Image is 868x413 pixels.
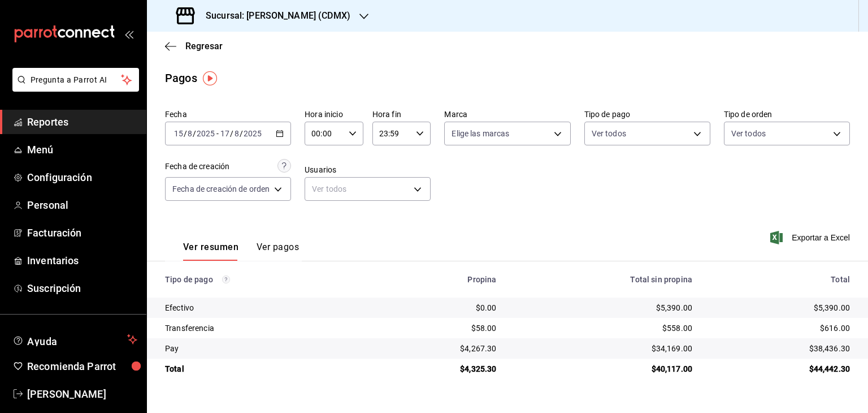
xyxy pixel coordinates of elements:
[772,231,850,244] button: Exportar a Excel
[172,183,270,195] span: Fecha de creación de orden
[222,276,230,283] svg: Los pagos realizados con Pay y otras terminales son montos brutos.
[452,128,509,139] span: Elige las marcas
[444,110,570,118] label: Marca
[731,128,766,139] span: Ver todos
[220,129,230,138] input: --
[165,110,291,118] label: Fecha
[165,275,363,284] div: Tipo de pago
[230,129,233,138] span: /
[165,302,363,313] div: Efectivo
[27,170,137,185] span: Configuración
[27,281,137,296] span: Suscripción
[27,225,137,240] span: Facturación
[183,242,238,261] button: Ver resumen
[185,41,223,51] span: Regresar
[710,275,850,284] div: Total
[305,110,363,118] label: Hora inicio
[724,110,850,118] label: Tipo de orden
[183,242,299,261] div: navigation tabs
[514,322,692,334] div: $558.00
[234,129,240,138] input: --
[710,343,850,354] div: $38,436.30
[372,110,431,118] label: Hora fin
[381,363,497,375] div: $4,325.30
[27,333,123,346] span: Ayuda
[197,9,350,23] h3: Sucursal: [PERSON_NAME] (CDMX)
[184,129,187,138] span: /
[27,253,137,268] span: Inventarios
[165,343,363,354] div: Pay
[165,70,197,87] div: Pagos
[27,359,137,374] span: Recomienda Parrot
[243,129,262,138] input: ----
[514,302,692,313] div: $5,390.00
[381,302,497,313] div: $0.00
[173,129,184,138] input: --
[31,74,121,86] span: Pregunta a Parrot AI
[193,129,196,138] span: /
[381,275,497,284] div: Propina
[584,110,710,118] label: Tipo de pago
[240,129,243,138] span: /
[27,197,137,213] span: Personal
[165,41,223,51] button: Regresar
[710,363,850,375] div: $44,442.30
[592,128,626,139] span: Ver todos
[305,166,431,174] label: Usuarios
[12,68,139,92] button: Pregunta a Parrot AI
[27,142,137,157] span: Menú
[165,322,363,334] div: Transferencia
[216,129,219,138] span: -
[381,343,497,354] div: $4,267.30
[257,242,299,261] button: Ver pagos
[710,322,850,334] div: $616.00
[305,177,431,201] div: Ver todos
[8,82,139,94] a: Pregunta a Parrot AI
[514,275,692,284] div: Total sin propina
[165,363,363,375] div: Total
[196,129,215,138] input: ----
[165,161,229,173] div: Fecha de creación
[710,302,850,313] div: $5,390.00
[27,114,137,130] span: Reportes
[187,129,193,138] input: --
[514,363,692,375] div: $40,117.00
[203,71,217,85] img: Tooltip marker
[514,343,692,354] div: $34,169.00
[381,322,497,334] div: $58.00
[27,386,137,402] span: [PERSON_NAME]
[124,29,133,38] button: open_drawer_menu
